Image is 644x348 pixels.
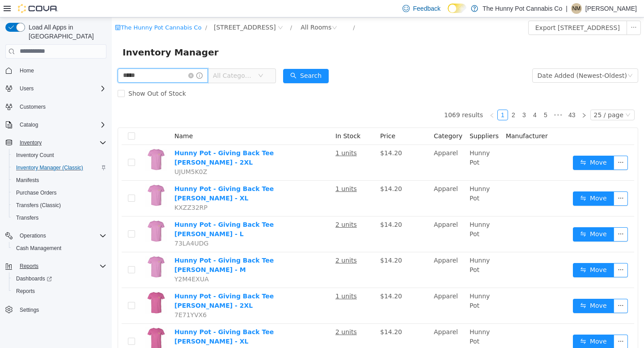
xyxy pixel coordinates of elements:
span: Settings [16,304,106,315]
img: Hunny Pot - Giving Back Tee Heather Orchid - M hero shot [33,238,55,261]
button: Reports [2,260,110,272]
button: icon: ellipsis [502,210,516,224]
a: icon: shopThe Hunny Pot Cannabis Co [3,7,89,13]
a: 1 [386,93,396,102]
button: icon: ellipsis [515,3,529,17]
button: Inventory Manager (Classic) [9,161,110,174]
span: Home [16,65,106,76]
u: 2 units [224,204,245,211]
span: Reports [16,288,35,295]
a: 4 [418,93,428,102]
img: Hunny Pot - Giving Back Tee Heather Orchid - 2XL hero shot [33,131,55,153]
button: icon: ellipsis [502,317,516,331]
a: Transfers (Classic) [13,200,64,211]
span: Purchase Orders [13,187,106,198]
span: Operations [16,230,106,241]
span: Cash Management [13,243,106,254]
span: Transfers (Classic) [16,202,61,209]
li: 3 [407,92,418,103]
a: 2 [397,93,407,102]
a: Hunny Pot - Giving Back Tee [PERSON_NAME] - 2XL [63,275,162,292]
button: Manifests [9,174,110,187]
button: Home [2,64,110,77]
span: NM [572,3,581,14]
span: KXZZ32RP [63,187,96,194]
span: Operations [20,232,46,239]
li: 43 [453,92,467,103]
i: icon: down [146,55,152,62]
button: Inventory [16,137,45,148]
span: 7E71YVX6 [63,294,95,301]
span: Cash Management [16,245,61,252]
i: icon: right [470,95,475,101]
span: Inventory Count [16,152,54,159]
img: Hunny Pot - Giving Back Tee Heather Berry - XL hero shot [33,310,55,332]
a: Hunny Pot - Giving Back Tee [PERSON_NAME] - L [63,204,162,220]
span: Purchase Orders [16,189,57,196]
u: 1 units [224,275,245,282]
span: $14.20 [268,275,290,282]
img: Cova [18,4,58,13]
a: Hunny Pot - Giving Back Tee [PERSON_NAME] - XL [63,168,162,184]
img: Hunny Pot - Giving Back Tee Heather Orchid - L hero shot [33,203,55,225]
span: In Stock [224,115,249,122]
i: icon: shop [3,7,9,13]
span: Hunny Pot [358,311,378,327]
a: Purchase Orders [13,187,60,198]
td: Apparel [318,163,354,199]
nav: Complex example [5,60,106,340]
button: Users [16,83,37,94]
span: Dashboards [16,275,52,282]
span: Price [268,115,284,122]
span: Inventory Manager (Classic) [13,162,106,173]
span: Dark Mode [448,13,448,13]
span: Users [16,83,106,94]
li: Previous Page [375,92,386,103]
i: icon: info-circle [85,55,91,61]
span: Name [63,115,81,122]
u: 1 units [224,168,245,175]
button: Catalog [16,119,42,130]
button: Reports [9,285,110,297]
span: $14.20 [268,204,290,211]
i: icon: close-circle [220,8,225,13]
span: Reports [13,286,106,297]
span: $14.20 [268,239,290,246]
button: Export [STREET_ADDRESS] [416,3,515,17]
button: icon: swapMove [461,317,502,331]
span: Manufacturer [394,115,436,122]
button: icon: searchSearch [171,51,217,66]
input: Dark Mode [448,4,466,13]
span: Y2M4EXUA [63,258,97,265]
span: Transfers [16,214,38,221]
i: icon: down [516,55,521,62]
div: Date Added (Newest-Oldest) [426,51,515,65]
button: icon: swapMove [461,210,502,224]
span: KPUTAA6D [63,330,96,337]
span: Reports [16,261,106,272]
button: Reports [16,261,42,272]
li: 2 [396,92,407,103]
button: Customers [2,100,110,113]
td: Apparel [318,127,354,163]
img: Hunny Pot - Giving Back Tee Heather Berry - 2XL hero shot [33,274,55,297]
span: / [93,7,95,13]
span: Transfers [13,212,106,223]
u: 2 units [224,311,245,318]
p: The Hunny Pot Cannabis Co [483,3,562,14]
span: $14.20 [268,311,290,318]
button: Inventory Count [9,149,110,161]
a: Cash Management [13,243,65,254]
td: Apparel [318,271,354,306]
span: Suppliers [358,115,387,122]
span: Show Out of Stock [13,72,78,80]
span: Customers [20,103,46,110]
span: Settings [20,306,39,314]
button: icon: swapMove [461,246,502,260]
span: Inventory Manager (Classic) [16,164,83,171]
span: Home [20,67,34,74]
td: Apparel [318,235,354,271]
button: icon: ellipsis [502,246,516,260]
span: Hunny Pot [358,168,378,184]
div: Nakisha Mckinley [571,3,582,14]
